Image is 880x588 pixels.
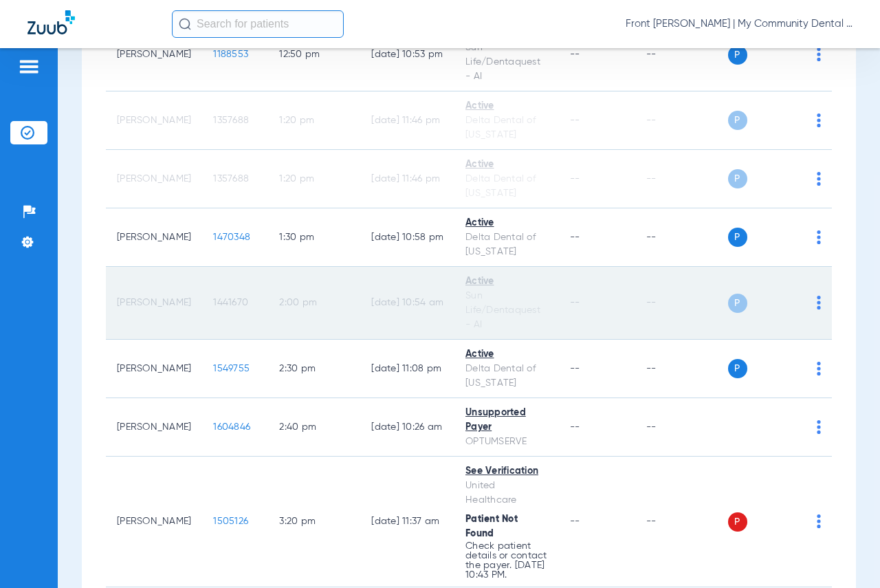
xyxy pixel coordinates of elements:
td: -- [635,457,728,587]
td: -- [635,340,728,398]
td: 3:20 PM [268,457,360,587]
td: [PERSON_NAME] [106,457,202,587]
div: Active [465,157,548,172]
div: Delta Dental of [US_STATE] [465,113,548,142]
td: 2:40 PM [268,398,360,457]
td: [DATE] 11:08 PM [360,340,454,398]
div: See Verification [465,464,548,479]
img: group-dot-blue.svg [817,113,821,127]
span: -- [570,232,580,242]
td: [PERSON_NAME] [106,91,202,150]
div: Active [465,274,548,289]
div: Delta Dental of [US_STATE] [465,230,548,259]
span: 1549755 [213,364,250,373]
div: Unsupported Payer [465,406,548,435]
div: Sun Life/Dentaquest - AI [465,289,548,332]
img: group-dot-blue.svg [817,230,821,244]
div: United Healthcare [465,479,548,508]
td: 12:50 PM [268,19,360,91]
td: [PERSON_NAME] [106,19,202,91]
td: [PERSON_NAME] [106,267,202,340]
img: group-dot-blue.svg [817,172,821,186]
span: -- [570,50,580,59]
span: P [728,294,747,313]
td: [DATE] 10:58 PM [360,208,454,267]
td: [DATE] 11:46 PM [360,91,454,150]
td: 2:00 PM [268,267,360,340]
img: Zuub Logo [27,10,75,34]
td: 1:20 PM [268,150,360,208]
img: Search Icon [179,18,191,30]
span: -- [570,364,580,373]
td: [PERSON_NAME] [106,340,202,398]
td: -- [635,208,728,267]
img: group-dot-blue.svg [817,362,821,375]
span: P [728,45,747,65]
td: [PERSON_NAME] [106,208,202,267]
td: 1:20 PM [268,91,360,150]
iframe: Chat Widget [811,522,880,588]
span: P [728,169,747,188]
img: group-dot-blue.svg [817,296,821,309]
span: 1357688 [213,174,249,184]
span: Front [PERSON_NAME] | My Community Dental Centers [626,17,852,31]
td: [DATE] 11:37 AM [360,457,454,587]
td: -- [635,91,728,150]
span: Patient Not Found [465,514,518,538]
span: P [728,359,747,378]
td: -- [635,150,728,208]
td: 2:30 PM [268,340,360,398]
td: [DATE] 10:54 AM [360,267,454,340]
span: -- [570,298,580,307]
span: P [728,512,747,532]
span: 1441670 [213,298,248,307]
img: hamburger-icon [18,58,40,75]
div: Active [465,347,548,362]
td: [DATE] 10:26 AM [360,398,454,457]
p: Check patient details or contact the payer. [DATE] 10:43 PM. [465,541,548,580]
span: P [728,228,747,247]
span: 1604846 [213,422,250,432]
div: Delta Dental of [US_STATE] [465,172,548,201]
td: [DATE] 11:46 PM [360,150,454,208]
div: Active [465,99,548,113]
td: [PERSON_NAME] [106,398,202,457]
div: OPTUMSERVE [465,435,548,449]
span: -- [570,516,580,526]
td: [PERSON_NAME] [106,150,202,208]
span: -- [570,116,580,125]
td: -- [635,398,728,457]
img: group-dot-blue.svg [817,47,821,61]
input: Search for patients [172,10,344,38]
span: P [728,111,747,130]
td: [DATE] 10:53 PM [360,19,454,91]
td: -- [635,19,728,91]
span: 1470348 [213,232,250,242]
img: group-dot-blue.svg [817,514,821,528]
img: group-dot-blue.svg [817,420,821,434]
div: Active [465,216,548,230]
td: 1:30 PM [268,208,360,267]
span: -- [570,422,580,432]
span: -- [570,174,580,184]
span: 1188553 [213,50,248,59]
span: 1505126 [213,516,248,526]
span: 1357688 [213,116,249,125]
td: -- [635,267,728,340]
div: Delta Dental of [US_STATE] [465,362,548,391]
div: Sun Life/Dentaquest - AI [465,41,548,84]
